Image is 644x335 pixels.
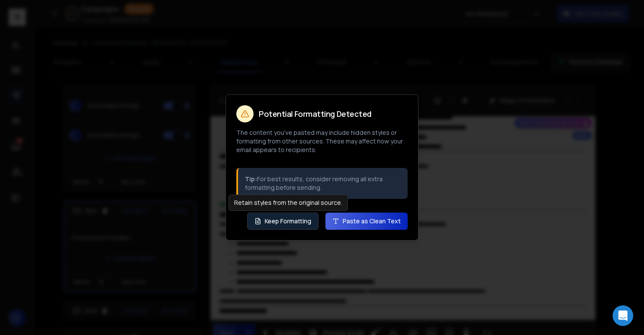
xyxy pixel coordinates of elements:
strong: Tip: [245,175,257,183]
div: Open Intercom Messenger [613,305,633,326]
button: Keep Formatting [247,213,319,230]
h2: Potential Formatting Detected [259,110,372,118]
button: Paste as Clean Text [325,213,408,230]
p: The content you've pasted may include hidden styles or formatting from other sources. These may a... [236,128,408,154]
div: Retain styles from the original source. [229,195,348,211]
p: For best results, consider removing all extra formatting before sending. [245,175,401,192]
